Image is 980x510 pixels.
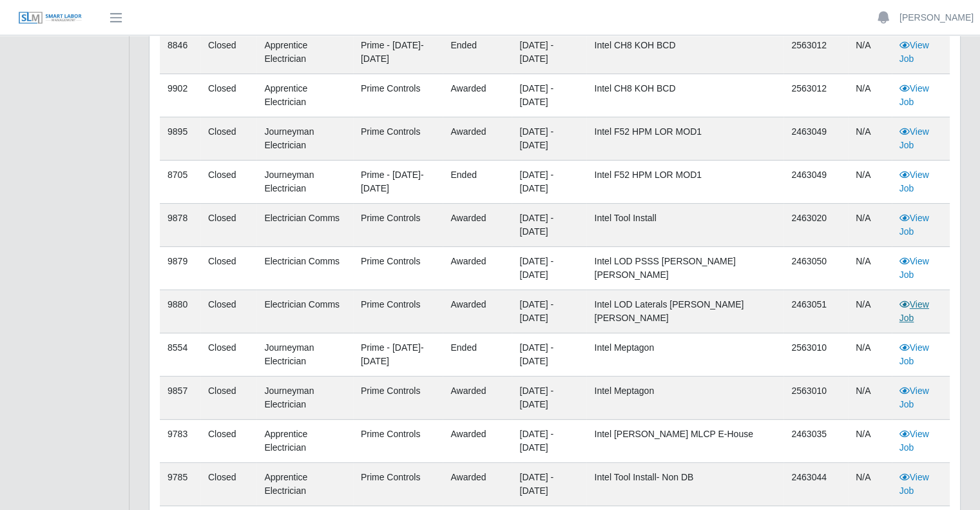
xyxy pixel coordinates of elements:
[200,247,256,290] td: Closed
[512,31,586,74] td: [DATE] - [DATE]
[899,386,929,409] a: View Job
[353,161,443,204] td: Prime - [DATE]-[DATE]
[160,161,200,204] td: 8705
[783,290,848,333] td: 2463051
[200,74,256,117] td: Closed
[848,74,892,117] td: N/A
[512,333,586,377] td: [DATE] - [DATE]
[899,11,974,25] a: [PERSON_NAME]
[783,333,848,377] td: 2563010
[353,463,443,506] td: Prime Controls
[783,161,848,204] td: 2463049
[586,463,783,506] td: Intel Tool Install- Non DB
[443,463,512,506] td: awarded
[353,420,443,463] td: Prime Controls
[256,463,352,506] td: Apprentice Electrician
[586,31,783,74] td: Intel CH8 KOH BCD
[586,204,783,247] td: Intel Tool Install
[783,247,848,290] td: 2463050
[512,420,586,463] td: [DATE] - [DATE]
[160,247,200,290] td: 9879
[899,40,929,64] a: View Job
[443,420,512,463] td: awarded
[586,117,783,161] td: Intel F52 HPM LOR MOD1
[443,204,512,247] td: awarded
[586,74,783,117] td: Intel CH8 KOH BCD
[200,463,256,506] td: Closed
[256,420,352,463] td: Apprentice Electrician
[783,377,848,420] td: 2563010
[160,420,200,463] td: 9783
[443,117,512,161] td: awarded
[353,333,443,377] td: Prime - [DATE]-[DATE]
[18,11,82,25] img: SLM Logo
[443,74,512,117] td: awarded
[256,247,352,290] td: Electrician Comms
[443,247,512,290] td: awarded
[899,429,929,453] a: View Job
[160,204,200,247] td: 9878
[443,31,512,74] td: ended
[160,290,200,333] td: 9880
[353,247,443,290] td: Prime Controls
[353,31,443,74] td: Prime - [DATE]-[DATE]
[353,74,443,117] td: Prime Controls
[848,290,892,333] td: N/A
[899,342,929,366] a: View Job
[200,420,256,463] td: Closed
[200,31,256,74] td: Closed
[512,247,586,290] td: [DATE] - [DATE]
[848,161,892,204] td: N/A
[512,74,586,117] td: [DATE] - [DATE]
[899,83,929,107] a: View Job
[256,290,352,333] td: Electrician Comms
[848,333,892,377] td: N/A
[783,204,848,247] td: 2463020
[512,117,586,161] td: [DATE] - [DATE]
[783,420,848,463] td: 2463035
[512,290,586,333] td: [DATE] - [DATE]
[200,161,256,204] td: Closed
[256,117,352,161] td: Journeyman Electrician
[512,463,586,506] td: [DATE] - [DATE]
[899,170,929,193] a: View Job
[586,247,783,290] td: Intel LOD PSSS [PERSON_NAME] [PERSON_NAME]
[353,290,443,333] td: Prime Controls
[586,290,783,333] td: Intel LOD Laterals [PERSON_NAME] [PERSON_NAME]
[160,74,200,117] td: 9902
[443,377,512,420] td: awarded
[783,31,848,74] td: 2563012
[443,290,512,333] td: awarded
[200,204,256,247] td: Closed
[256,333,352,377] td: Journeyman Electrician
[443,161,512,204] td: ended
[160,31,200,74] td: 8846
[353,377,443,420] td: Prime Controls
[256,31,352,74] td: Apprentice Electrician
[848,117,892,161] td: N/A
[160,117,200,161] td: 9895
[848,463,892,506] td: N/A
[256,161,352,204] td: Journeyman Electrician
[160,377,200,420] td: 9857
[160,333,200,377] td: 8554
[848,204,892,247] td: N/A
[899,299,929,323] a: View Job
[512,377,586,420] td: [DATE] - [DATE]
[899,213,929,237] a: View Job
[586,420,783,463] td: Intel [PERSON_NAME] MLCP E-House
[256,377,352,420] td: Journeyman Electrician
[353,117,443,161] td: Prime Controls
[899,126,929,150] a: View Job
[443,333,512,377] td: ended
[160,463,200,506] td: 9785
[783,117,848,161] td: 2463049
[353,204,443,247] td: Prime Controls
[200,377,256,420] td: Closed
[586,377,783,420] td: Intel Meptagon
[200,333,256,377] td: Closed
[200,290,256,333] td: Closed
[256,204,352,247] td: Electrician Comms
[256,74,352,117] td: Apprentice Electrician
[783,74,848,117] td: 2563012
